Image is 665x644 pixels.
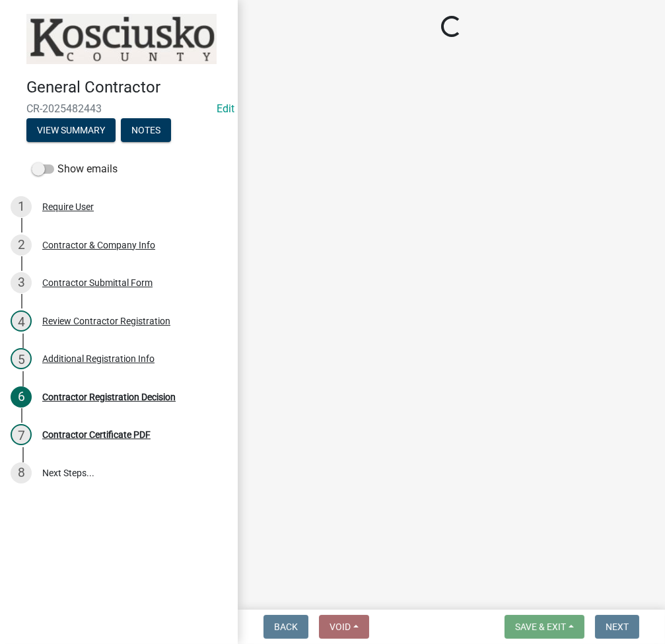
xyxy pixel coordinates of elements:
div: 8 [11,462,32,483]
div: 4 [11,310,32,332]
div: 2 [11,234,32,256]
div: 5 [11,348,32,369]
div: Contractor Registration Decision [42,392,176,402]
button: Back [263,615,308,639]
span: Save & Exit [515,622,566,632]
a: Edit [217,102,234,115]
div: Contractor Submittal Form [42,278,153,287]
button: Next [595,615,639,639]
span: CR-2025482443 [26,102,211,115]
div: Require User [42,202,94,211]
div: Contractor & Company Info [42,240,155,250]
div: Review Contractor Registration [42,316,170,326]
span: Next [606,622,629,632]
div: Additional Registration Info [42,354,155,363]
div: 7 [11,424,32,445]
span: Void [330,622,351,632]
label: Show emails [32,161,118,177]
wm-modal-confirm: Notes [121,125,171,136]
div: 1 [11,196,32,217]
img: Kosciusko County, Indiana [26,14,217,64]
button: View Summary [26,118,116,142]
div: 6 [11,386,32,408]
span: Back [274,622,298,632]
button: Void [319,615,369,639]
wm-modal-confirm: Edit Application Number [217,102,234,115]
button: Notes [121,118,171,142]
div: 3 [11,272,32,293]
button: Save & Exit [505,615,584,639]
wm-modal-confirm: Summary [26,125,116,136]
div: Contractor Certificate PDF [42,430,151,439]
h4: General Contractor [26,78,227,97]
